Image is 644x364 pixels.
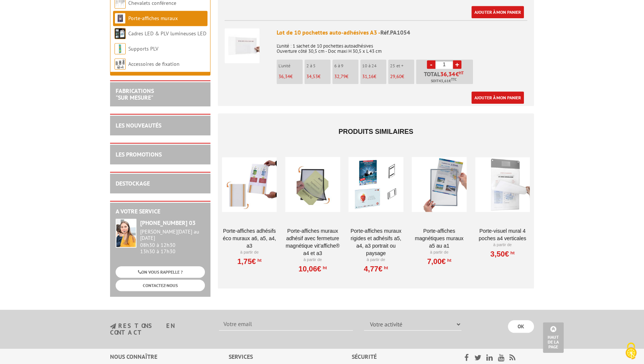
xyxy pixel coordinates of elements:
[471,6,524,18] a: Ajouter à mon panier
[116,87,154,101] a: FABRICATIONS"Sur Mesure"
[278,63,303,68] p: L'unité
[471,91,524,104] a: Ajouter à mon panier
[439,78,449,84] span: 43,61
[306,63,331,68] p: 2 à 5
[382,265,388,270] sup: HT
[475,242,530,248] p: À partir de
[116,208,205,215] h2: A votre service
[278,74,303,79] p: €
[490,252,515,256] a: 3,50€HT
[618,339,644,364] button: Cookies (fenêtre modale)
[427,60,435,69] a: -
[431,78,457,84] span: Soit €
[338,128,413,135] span: Produits similaires
[459,70,464,75] sup: HT
[362,73,374,80] span: 31,16
[237,259,261,264] a: 1,75€HT
[128,30,206,37] a: Cadres LED & PLV lumineuses LED
[352,352,445,361] div: Sécurité
[110,323,116,329] img: newsletter.jpg
[115,28,126,39] img: Cadres LED & PLV lumineuses LED
[110,323,208,336] h3: restons en contact
[229,352,352,361] div: Services
[116,280,205,291] a: CONTACTEZ-NOUS
[115,13,126,24] img: Porte-affiches muraux
[418,71,473,84] p: Total
[334,74,358,79] p: €
[440,71,455,77] span: 36,34
[348,227,403,257] a: Porte-affiches muraux rigides et adhésifs A5, A4, A3 portrait ou paysage
[222,227,277,249] a: Porte-affiches adhésifs éco muraux A6, A5, A4, A3
[321,265,327,270] sup: HT
[128,15,178,22] a: Porte-affiches muraux
[446,258,451,263] sup: HT
[219,318,353,331] input: Votre email
[622,342,640,360] img: Cookies (fenêtre modale)
[455,71,459,77] span: €
[116,219,136,248] img: widget-service.jpg
[390,74,414,79] p: €
[116,151,162,158] a: LES PROMOTIONS
[299,267,327,271] a: 10,06€HT
[256,258,261,263] sup: HT
[110,352,229,361] div: Nous connaître
[362,63,386,68] p: 10 à 24
[306,73,318,80] span: 34,53
[115,58,126,70] img: Accessoires de fixation
[116,266,205,278] a: ON VOUS RAPPELLE ?
[412,227,466,249] a: Porte-affiches magnétiques muraux A5 au A1
[285,227,340,257] a: Porte-affiches muraux adhésif avec fermeture magnétique VIT’AFFICHE® A4 et A3
[508,320,534,333] input: OK
[277,28,527,37] div: Lot de 10 pochettes auto-adhésives A3 -
[412,249,466,255] p: À partir de
[140,229,205,254] div: 08h30 à 12h30 13h30 à 17h30
[285,257,340,263] p: À partir de
[140,219,196,226] strong: [PHONE_NUMBER] 03
[380,29,410,36] span: Réf.PA1054
[334,63,358,68] p: 6 à 9
[334,73,346,80] span: 32,79
[427,259,451,264] a: 7,00€HT
[140,229,205,241] div: [PERSON_NAME][DATE] au [DATE]
[278,73,290,80] span: 36,34
[362,74,386,79] p: €
[475,227,530,242] a: Porte-Visuel mural 4 poches A4 verticales
[306,74,331,79] p: €
[115,43,126,54] img: Supports PLV
[364,267,388,271] a: 4,77€HT
[116,122,161,129] a: LES NOUVEAUTÉS
[390,63,414,68] p: 25 et +
[348,257,403,263] p: À partir de
[453,60,461,69] a: +
[543,322,564,353] a: Haut de la page
[390,73,402,80] span: 29,60
[277,38,527,54] p: L'unité : 1 sachet de 10 pochettes autoadhésives Ouverture côté 30,5 cm - Doc maxi H 30,5 x L 43 cm
[222,249,277,255] p: À partir de
[225,28,260,63] img: Lot de 10 pochettes auto-adhésives A3
[509,250,515,255] sup: HT
[116,180,150,187] a: DESTOCKAGE
[451,77,457,81] sup: TTC
[128,61,180,67] a: Accessoires de fixation
[128,45,158,52] a: Supports PLV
